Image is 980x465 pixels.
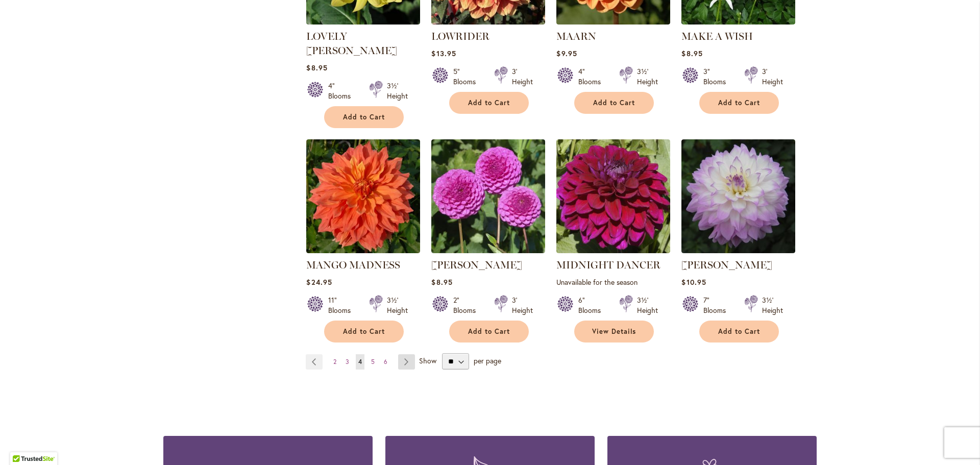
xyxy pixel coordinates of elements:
span: $8.95 [306,63,327,72]
button: Add to Cart [574,92,654,114]
a: LOVELY RITA [306,17,420,27]
a: 2 [331,354,339,370]
div: 11" Blooms [328,295,357,315]
a: MARY MUNNS [431,246,545,255]
span: View Details [592,327,636,336]
button: Add to Cart [324,106,404,128]
span: $24.95 [306,277,332,287]
a: MIKAYLA MIRANDA [681,246,795,255]
p: Unavailable for the season [556,277,670,287]
button: Add to Cart [449,92,529,114]
button: Add to Cart [699,92,779,114]
img: Midnight Dancer [556,139,670,253]
a: [PERSON_NAME] [681,259,772,271]
a: 5 [369,354,377,370]
a: MAKE A WISH [681,17,795,27]
span: Show [419,356,436,365]
div: 4" Blooms [328,81,357,101]
a: Lowrider [431,17,545,27]
div: 3' Height [512,295,533,315]
span: 4 [358,358,362,365]
div: 6" Blooms [578,295,607,315]
div: 3½' Height [387,295,408,315]
span: 3 [346,358,349,365]
span: 6 [384,358,387,365]
span: $8.95 [681,48,702,58]
div: 7" Blooms [703,295,732,315]
span: Add to Cart [468,327,510,336]
div: 3½' Height [637,295,658,315]
span: per page [474,356,501,365]
a: LOWRIDER [431,30,489,42]
span: Add to Cart [343,327,385,336]
div: 5" Blooms [453,66,482,87]
span: $13.95 [431,48,456,58]
div: 3½' Height [387,81,408,101]
span: Add to Cart [468,99,510,107]
span: 2 [333,358,336,365]
img: MARY MUNNS [431,139,545,253]
div: 3½' Height [637,66,658,87]
a: MAARN [556,30,596,42]
a: Midnight Dancer [556,246,670,255]
span: $9.95 [556,48,577,58]
iframe: Launch Accessibility Center [8,429,36,457]
span: $8.95 [431,277,452,287]
div: 2" Blooms [453,295,482,315]
div: 3" Blooms [703,66,732,87]
span: Add to Cart [718,99,760,107]
div: 3' Height [512,66,533,87]
button: Add to Cart [699,321,779,342]
div: 3½' Height [762,295,783,315]
div: 3' Height [762,66,783,87]
div: 4" Blooms [578,66,607,87]
a: MAKE A WISH [681,30,753,42]
img: MIKAYLA MIRANDA [681,139,795,253]
a: 3 [343,354,352,370]
img: Mango Madness [306,139,420,253]
a: [PERSON_NAME] [431,259,522,271]
a: MIDNIGHT DANCER [556,259,660,271]
span: $10.95 [681,277,706,287]
span: Add to Cart [343,113,385,121]
button: Add to Cart [324,321,404,342]
span: Add to Cart [593,99,635,107]
a: 6 [381,354,390,370]
a: Mango Madness [306,246,420,255]
span: Add to Cart [718,327,760,336]
a: MAARN [556,17,670,27]
span: 5 [371,358,375,365]
a: MANGO MADNESS [306,259,400,271]
a: View Details [574,321,654,342]
a: LOVELY [PERSON_NAME] [306,30,397,57]
button: Add to Cart [449,321,529,342]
